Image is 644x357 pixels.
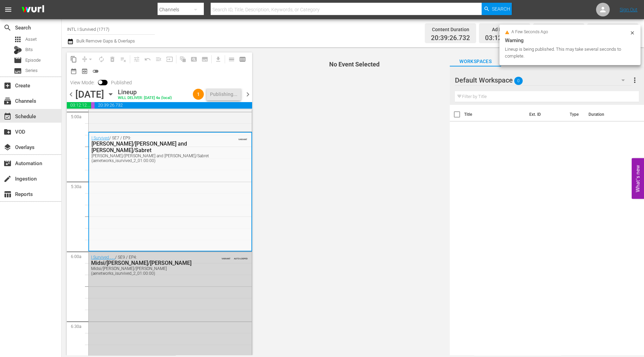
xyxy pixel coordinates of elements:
[431,25,470,34] div: Content Duration
[81,68,88,75] span: preview_outlined
[75,38,135,44] span: Bulk Remove Gaps & Overlaps
[91,136,215,163] div: / SE7 / EP9:
[25,36,37,43] span: Asset
[68,66,79,77] span: Month Calendar View
[505,46,628,60] div: Lineup is being published. This may take several seconds to complete.
[14,67,22,75] span: Series
[3,159,12,168] span: Automation
[118,88,172,96] div: Lineup
[14,56,22,64] span: Episode
[3,128,12,136] span: VOD
[75,89,104,100] div: [DATE]
[92,68,99,75] span: toggle_off
[207,88,241,100] button: Publishing...
[91,255,216,276] div: / SE9 / EP4:
[566,105,584,124] th: Type
[3,143,12,151] span: Overlays
[91,266,216,276] div: Midsi/[PERSON_NAME]/[PERSON_NAME] (aenetworks_isurvived_2_01:00:00)
[505,36,635,45] div: Warning
[482,3,512,15] button: Search
[70,56,77,63] span: content_copy
[95,102,252,109] span: 20:39:26.732
[91,136,109,140] a: I Survived
[485,34,524,42] span: 03:12:12.288
[91,260,216,266] div: Midsi/[PERSON_NAME]/[PERSON_NAME]
[14,35,22,44] span: Asset
[210,88,237,100] div: Publishing...
[67,80,98,85] span: View Mode:
[210,52,224,66] span: Download as CSV
[3,82,12,90] span: Create
[4,5,12,14] span: menu
[485,25,524,34] div: Ad Duration
[431,34,470,42] span: 20:39:26.732
[631,72,639,88] button: more_vert
[222,254,231,260] span: VARIANT
[96,54,107,65] span: Loop Content
[584,105,626,124] th: Duration
[193,91,204,97] span: 1
[238,135,247,140] span: VARIANT
[464,105,525,124] th: Title
[631,76,639,84] span: more_vert
[3,175,12,183] span: Ingestion
[118,96,172,100] div: WILL DELIVER: [DATE] 4a (local)
[16,2,49,18] img: ans4CAIJ8jUAAAAAAAAAAAAAAAAAAAAAAAAgQb4GAAAAAAAAAAAAAAAAAAAAAAAAJMjXAAAAAAAAAAAAAAAAAAAAAAAAgAT5G...
[620,7,637,12] a: Sign Out
[91,102,95,109] span: 00:08:22.016
[25,46,33,53] span: Bits
[79,54,96,65] span: Remove Gaps & Overlaps
[450,57,501,66] span: Workspaces
[234,254,248,260] span: AUTO-LOOPED
[3,190,12,198] span: Reports
[514,74,523,88] span: 0
[3,24,12,32] span: Search
[25,67,38,74] span: Series
[25,57,41,64] span: Episode
[266,61,443,68] h4: No Event Selected
[3,112,12,121] span: Schedule
[91,153,215,163] div: [PERSON_NAME]/[PERSON_NAME] and [PERSON_NAME]/Sabret (aenetworks_isurvived_2_01:00:00)
[91,255,115,260] a: I Survived . . .
[67,90,75,99] span: chevron_left
[14,46,22,54] div: Bits
[3,97,12,105] span: Channels
[108,80,135,85] span: Published
[455,71,631,90] div: Default Workspace
[91,140,215,153] div: [PERSON_NAME]/[PERSON_NAME] and [PERSON_NAME]/Sabret
[511,29,548,35] span: a few seconds ago
[632,158,644,199] button: Open Feedback Widget
[239,56,246,63] span: calendar_view_week_outlined
[244,90,252,99] span: chevron_right
[98,80,103,85] span: Toggle to switch from Published to Draft view.
[525,105,566,124] th: Ext. ID
[224,52,237,66] span: Day Calendar View
[70,68,77,75] span: date_range_outlined
[67,102,91,109] span: 03:12:12.288
[492,3,510,15] span: Search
